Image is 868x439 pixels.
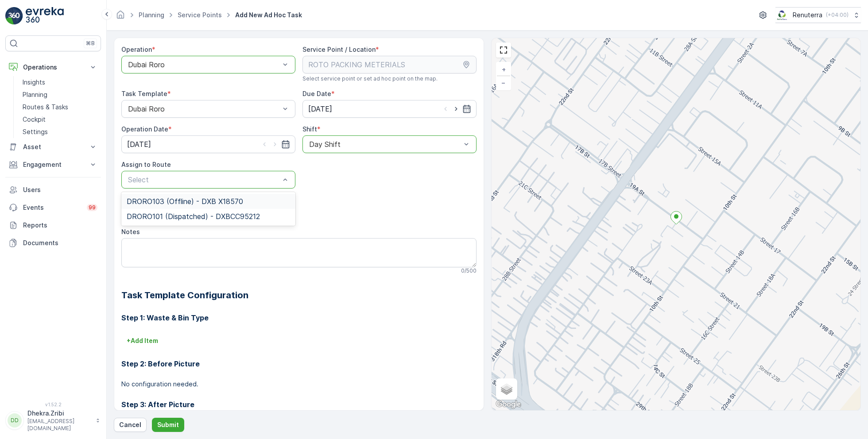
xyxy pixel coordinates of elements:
[19,89,101,101] a: Planning
[23,103,68,112] p: Routes & Tasks
[121,90,167,97] label: Task Template
[23,63,83,72] p: Operations
[27,418,91,432] p: [EMAIL_ADDRESS][DOMAIN_NAME]
[5,199,101,216] a: Events99
[121,289,477,302] h2: Task Template Configuration
[5,234,101,252] a: Documents
[497,63,510,76] a: Zoom In
[23,239,97,247] p: Documents
[302,100,477,118] input: dd/mm/yyyy
[19,126,101,138] a: Settings
[23,142,83,151] p: Asset
[501,79,506,86] span: −
[19,76,101,89] a: Insights
[19,113,101,126] a: Cockpit
[5,58,101,76] button: Operations
[89,204,96,211] p: 99
[302,125,317,133] label: Shift
[26,7,64,25] img: logo_light-DOdMpM7g.png
[5,402,101,407] span: v 1.52.2
[139,11,164,19] a: Planning
[157,420,179,429] p: Submit
[461,267,477,274] p: 0 / 500
[121,46,152,53] label: Operation
[23,115,46,124] p: Cockpit
[121,399,477,410] h3: Step 3: After Picture
[116,13,125,21] a: Homepage
[121,334,163,348] button: +Add Item
[5,181,101,199] a: Users
[497,76,510,89] a: Zoom Out
[178,11,222,19] a: Service Points
[5,7,23,25] img: logo
[775,7,861,23] button: Renuterra(+04:00)
[5,156,101,173] button: Engagement
[121,135,295,153] input: dd/mm/yyyy
[121,358,477,369] h3: Step 2: Before Picture
[494,399,523,410] img: Google
[826,12,849,19] p: ( +04:00 )
[19,101,101,113] a: Routes & Tasks
[8,413,22,427] div: DD
[121,228,140,235] label: Notes
[121,125,168,133] label: Operation Date
[27,409,91,418] p: Dhekra.Zribi
[127,212,260,220] span: DRORO101 (Dispatched) - DXBCC95212
[233,11,304,19] span: Add New Ad Hoc Task
[302,75,438,82] span: Select service point or set ad hoc point on the map.
[793,11,822,19] p: Renuterra
[302,56,477,73] input: ROTO PACKING METERIALS
[127,336,158,345] p: + Add Item
[86,40,95,47] p: ⌘B
[5,138,101,156] button: Asset
[23,90,47,99] p: Planning
[121,380,477,389] p: No configuration needed.
[497,43,510,57] a: View Fullscreen
[23,185,97,194] p: Users
[128,174,280,185] p: Select
[23,127,48,136] p: Settings
[23,78,45,87] p: Insights
[5,409,101,432] button: DDDhekra.Zribi[EMAIL_ADDRESS][DOMAIN_NAME]
[121,161,171,168] label: Assign to Route
[114,418,147,432] button: Cancel
[119,420,141,429] p: Cancel
[502,65,506,73] span: +
[23,160,83,169] p: Engagement
[121,312,477,323] h3: Step 1: Waste & Bin Type
[775,10,789,20] img: Screenshot_2024-07-26_at_13.33.01.png
[23,221,97,230] p: Reports
[302,46,376,53] label: Service Point / Location
[5,216,101,234] a: Reports
[152,418,184,432] button: Submit
[494,399,523,410] a: Open this area in Google Maps (opens a new window)
[127,197,243,205] span: DRORO103 (Offline) - DXB X18570
[302,90,331,97] label: Due Date
[497,379,516,399] a: Layers
[23,203,81,212] p: Events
